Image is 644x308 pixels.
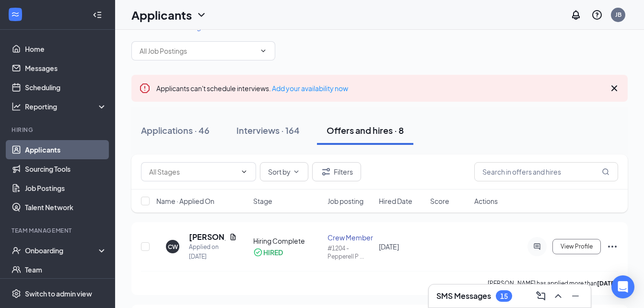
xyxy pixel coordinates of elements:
b: [DATE] [597,280,617,287]
span: Stage [253,196,272,206]
svg: Settings [12,289,21,298]
svg: ActiveChat [531,243,543,250]
button: Filter Filters [312,162,361,181]
div: Team Management [12,226,105,235]
svg: ChevronDown [259,47,267,55]
div: Interviews · 164 [236,124,300,136]
svg: ChevronUp [552,290,564,302]
div: CW [168,243,178,251]
div: #1204 -Pepperell P ... [328,244,373,261]
div: Applied on [DATE] [189,242,237,261]
span: Name · Applied On [156,196,214,206]
span: [DATE] [379,242,399,251]
div: HIRED [263,248,283,257]
svg: UserCheck [12,246,21,255]
input: All Job Postings [140,46,256,56]
svg: WorkstreamLogo [11,10,20,19]
button: ComposeMessage [533,288,549,304]
svg: ComposeMessage [535,290,547,302]
a: Sourcing Tools [25,159,107,178]
svg: ChevronDown [240,168,248,176]
a: Scheduling [25,78,107,97]
div: Crew Member [328,233,373,242]
a: Team [25,260,107,279]
svg: Document [229,233,237,241]
span: Hired Date [379,196,412,206]
a: Talent Network [25,198,107,217]
svg: Collapse [93,10,102,20]
button: ChevronUp [550,288,566,304]
svg: Analysis [12,102,21,111]
a: Job Postings [25,178,107,198]
svg: Cross [609,83,620,94]
div: Switch to admin view [25,289,92,298]
svg: Notifications [570,9,582,21]
svg: Minimize [570,290,581,302]
span: Job posting [328,196,363,206]
span: View Profile [561,243,593,250]
button: Sort byChevronDown [260,162,308,181]
button: View Profile [552,239,601,254]
div: Open Intercom Messenger [611,275,634,298]
p: [PERSON_NAME] has applied more than . [488,279,618,287]
div: Offers and hires · 8 [327,124,404,136]
svg: Filter [320,166,332,178]
h3: SMS Messages [436,291,491,301]
input: All Stages [149,166,236,177]
svg: MagnifyingGlass [602,168,609,176]
span: Actions [474,196,498,206]
span: Sort by [268,168,291,175]
div: Hiring Complete [253,236,322,246]
span: Applicants can't schedule interviews. [156,84,348,93]
input: Search in offers and hires [474,162,618,181]
a: Applicants [25,140,107,159]
div: Hiring [12,126,105,134]
button: Minimize [568,288,583,304]
svg: Error [139,83,151,94]
a: Add your availability now [272,84,348,93]
a: Messages [25,59,107,78]
h1: Applicants [131,7,192,23]
a: Home [25,39,107,59]
h5: [PERSON_NAME] [189,232,225,242]
div: Applications · 46 [141,124,210,136]
svg: CheckmarkCircle [253,248,263,257]
svg: ChevronDown [196,9,207,21]
div: Onboarding [25,246,99,255]
div: 15 [500,292,508,300]
svg: QuestionInfo [591,9,603,21]
svg: Ellipses [607,241,618,252]
svg: ChevronDown [293,168,300,176]
div: Reporting [25,102,107,111]
span: Score [430,196,449,206]
div: JB [615,11,621,19]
